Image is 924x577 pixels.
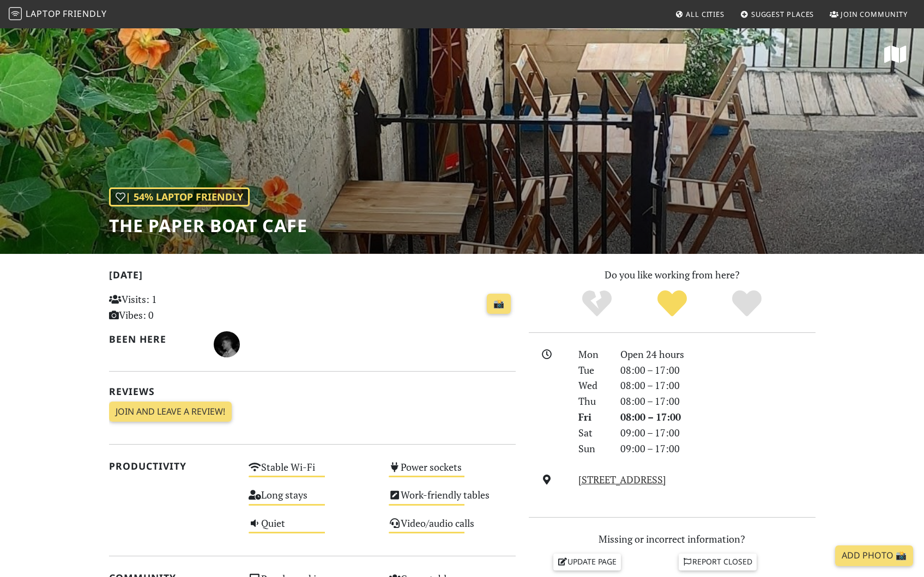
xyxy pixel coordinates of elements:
div: 08:00 – 17:00 [614,409,822,425]
p: Missing or incorrect information? [529,531,816,547]
a: Join and leave a review! [109,402,232,422]
div: Definitely! [709,289,784,319]
div: No [559,289,635,319]
div: Mon [572,347,613,362]
div: 09:00 – 17:00 [614,441,822,457]
h2: Productivity [109,460,236,472]
div: Wed [572,378,613,393]
div: Stable Wi-Fi [242,458,382,486]
div: Tue [572,362,613,378]
h1: The Paper Boat Cafe [109,215,307,236]
div: 09:00 – 17:00 [614,425,822,441]
div: Yes [635,289,710,319]
h2: Reviews [109,386,516,397]
p: Do you like working from here? [529,267,816,283]
a: Add Photo 📸 [835,545,913,566]
span: Friendly [63,8,106,20]
a: [STREET_ADDRESS] [578,473,666,486]
div: Open 24 hours [614,347,822,362]
a: Report closed [679,554,757,570]
a: Join Community [825,4,912,24]
div: Power sockets [382,458,522,486]
img: 4630-benjamin.jpg [214,331,240,357]
h2: Been here [109,333,201,345]
a: Update page [553,554,621,570]
h2: [DATE] [109,269,516,285]
div: Sat [572,425,613,441]
span: Suggest Places [751,9,814,19]
a: All Cities [671,4,729,24]
div: Thu [572,393,613,409]
div: Fri [572,409,613,425]
span: Join Community [841,9,908,19]
div: Long stays [242,486,382,514]
img: LaptopFriendly [9,7,22,20]
div: Sun [572,441,613,457]
span: All Cities [686,9,724,19]
div: Quiet [242,514,382,542]
div: 08:00 – 17:00 [614,362,822,378]
div: | 54% Laptop Friendly [109,187,250,206]
div: 08:00 – 17:00 [614,378,822,393]
p: Visits: 1 Vibes: 0 [109,291,236,323]
a: 📸 [487,294,511,314]
div: Video/audio calls [382,514,522,542]
a: LaptopFriendly LaptopFriendly [9,5,107,24]
span: Benjamin Kind [214,337,240,350]
span: Laptop [26,8,61,20]
div: Work-friendly tables [382,486,522,514]
a: Suggest Places [736,4,819,24]
div: 08:00 – 17:00 [614,393,822,409]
